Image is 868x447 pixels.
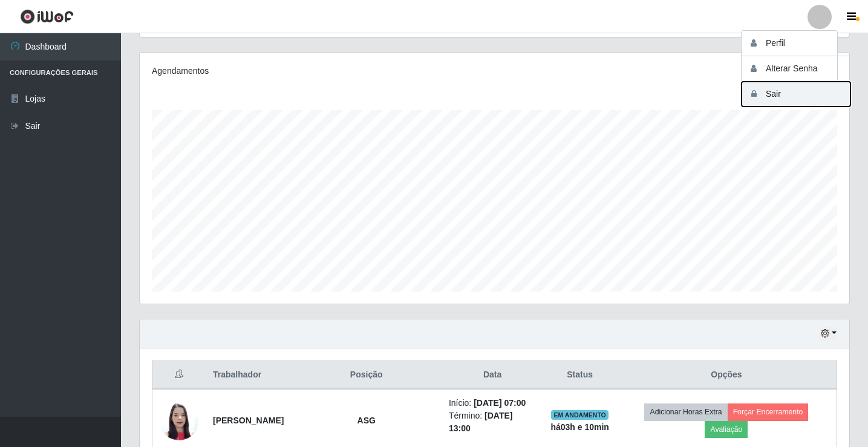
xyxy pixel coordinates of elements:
strong: há 03 h e 10 min [550,422,609,432]
button: Adicionar Horas Extra [644,403,727,420]
th: Trabalhador [206,361,291,390]
button: Sair [742,82,850,106]
button: Perfil [742,31,850,56]
li: Término: [449,409,536,435]
th: Opções [616,361,837,390]
span: EM ANDAMENTO [551,410,609,420]
button: Avaliação [705,421,748,438]
strong: [PERSON_NAME] [213,416,284,425]
div: Agendamentos [152,65,427,77]
img: CoreUI Logo [20,9,74,24]
th: Data [442,361,543,390]
li: Início: [449,397,536,409]
img: 1732967695446.jpeg [160,395,198,446]
button: Alterar Senha [742,56,850,82]
th: Posição [291,361,441,390]
strong: ASG [357,416,376,425]
th: Status [543,361,616,390]
time: [DATE] 07:00 [474,398,526,408]
button: Forçar Encerramento [728,403,809,420]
